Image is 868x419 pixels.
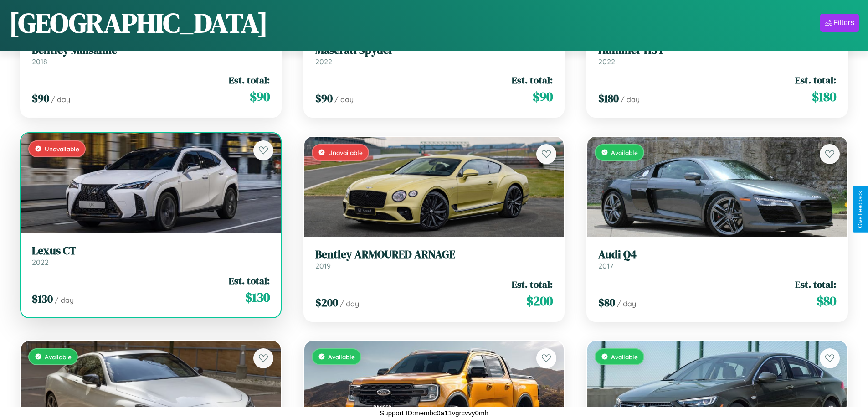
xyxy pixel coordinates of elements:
[9,4,268,41] h1: [GEOGRAPHIC_DATA]
[45,353,72,361] span: Available
[315,248,553,261] h3: Bentley ARMOURED ARNAGE
[598,44,836,66] a: Hummer H3T2022
[795,73,836,87] span: Est. total:
[857,191,863,228] div: Give Feedback
[512,278,553,291] span: Est. total:
[380,407,488,419] p: Support ID: membc0a11vgrcvvy0mh
[229,73,270,87] span: Est. total:
[55,295,74,305] span: / day
[817,292,836,310] span: $ 80
[598,91,619,106] span: $ 180
[340,299,359,308] span: / day
[598,295,615,310] span: $ 80
[250,88,270,106] span: $ 90
[245,288,270,306] span: $ 130
[32,57,47,66] span: 2018
[315,91,333,106] span: $ 90
[315,44,553,57] h3: Maserati Spyder
[611,353,638,361] span: Available
[598,44,836,57] h3: Hummer H3T
[51,95,70,104] span: / day
[32,44,270,57] h3: Bentley Mulsanne
[32,44,270,66] a: Bentley Mulsanne2018
[315,295,338,310] span: $ 200
[598,57,615,66] span: 2022
[315,44,553,66] a: Maserati Spyder2022
[328,149,363,156] span: Unavailable
[598,248,836,270] a: Audi Q42017
[315,248,553,270] a: Bentley ARMOURED ARNAGE2019
[617,299,636,308] span: / day
[32,258,49,267] span: 2022
[795,278,836,291] span: Est. total:
[32,91,49,106] span: $ 90
[315,57,332,66] span: 2022
[512,73,553,87] span: Est. total:
[32,291,53,306] span: $ 130
[229,274,270,287] span: Est. total:
[812,88,836,106] span: $ 180
[45,145,79,153] span: Unavailable
[598,248,836,261] h3: Audi Q4
[598,261,613,270] span: 2017
[833,18,854,27] div: Filters
[621,95,640,104] span: / day
[334,95,354,104] span: / day
[32,244,270,258] h3: Lexus CT
[526,292,553,310] span: $ 200
[328,353,355,361] span: Available
[32,244,270,267] a: Lexus CT2022
[315,261,331,270] span: 2019
[820,14,859,32] button: Filters
[611,149,638,156] span: Available
[533,88,553,106] span: $ 90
